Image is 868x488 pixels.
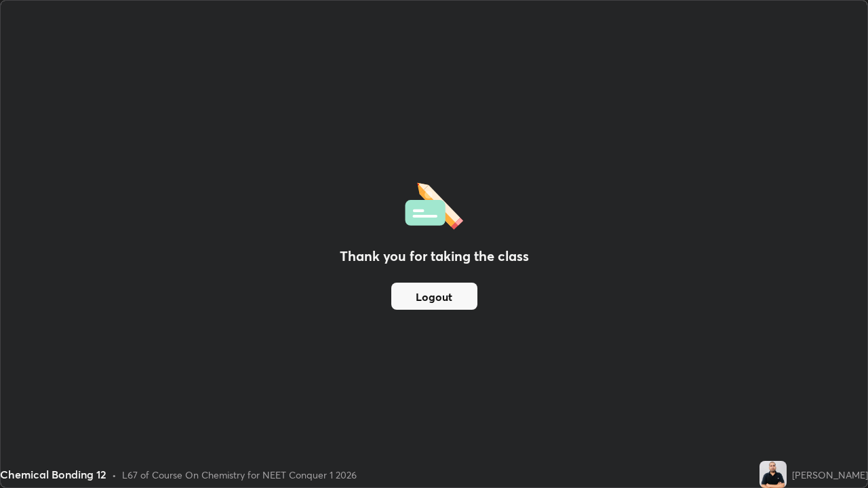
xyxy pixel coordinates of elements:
button: Logout [391,283,477,310]
h2: Thank you for taking the class [340,246,529,266]
img: offlineFeedback.1438e8b3.svg [405,178,463,230]
div: L67 of Course On Chemistry for NEET Conquer 1 2026 [122,468,357,482]
div: • [112,468,117,482]
div: [PERSON_NAME] [792,468,868,482]
img: d1576235f9a24f199ad8dd171c0883d5.jpg [759,461,787,488]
